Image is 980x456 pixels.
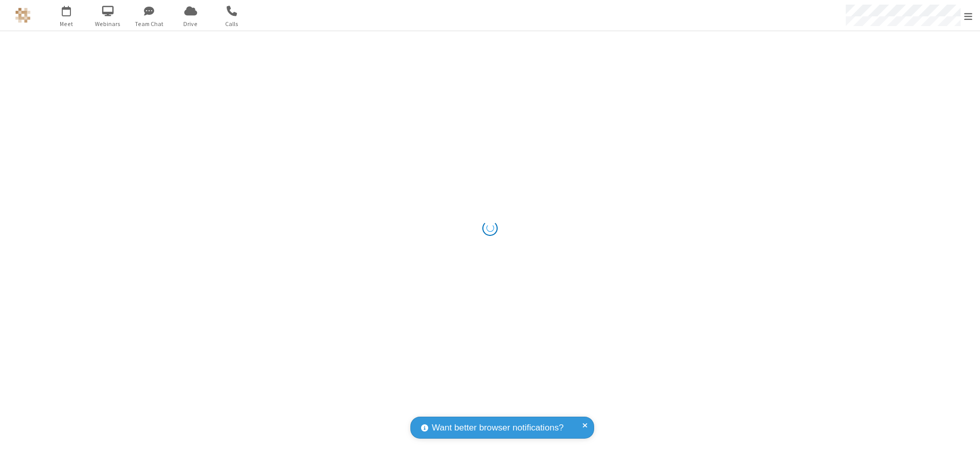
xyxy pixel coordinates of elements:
[130,19,168,29] span: Team Chat
[47,19,86,29] span: Meet
[954,429,972,449] iframe: Chat
[213,19,251,29] span: Calls
[89,19,127,29] span: Webinars
[171,19,210,29] span: Drive
[432,421,563,435] span: Want better browser notifications?
[15,8,31,23] img: QA Selenium DO NOT DELETE OR CHANGE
